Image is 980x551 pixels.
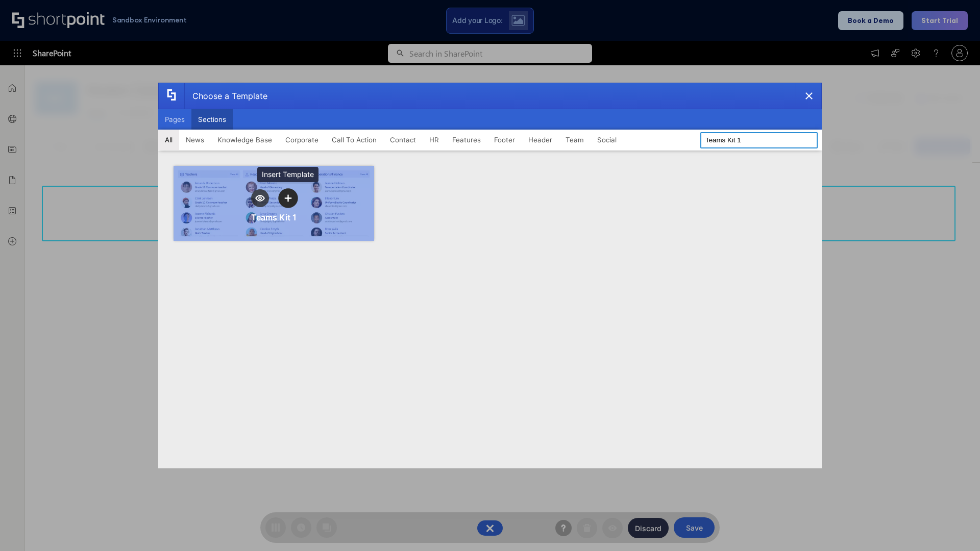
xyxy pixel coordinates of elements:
button: Knowledge Base [211,130,279,150]
button: Sections [191,109,233,130]
iframe: Chat Widget [929,502,980,551]
button: News [179,130,211,150]
div: template selector [158,83,822,468]
button: HR [423,130,446,150]
button: Footer [487,130,522,150]
button: Call To Action [325,130,383,150]
button: Features [446,130,487,150]
div: Choose a Template [184,83,267,109]
button: Corporate [279,130,325,150]
button: Team [559,130,591,150]
button: Contact [383,130,423,150]
button: Social [591,130,623,150]
button: Pages [158,109,191,130]
button: Header [522,130,559,150]
input: Search [700,132,818,148]
button: All [158,130,179,150]
div: Teams Kit 1 [251,212,297,222]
